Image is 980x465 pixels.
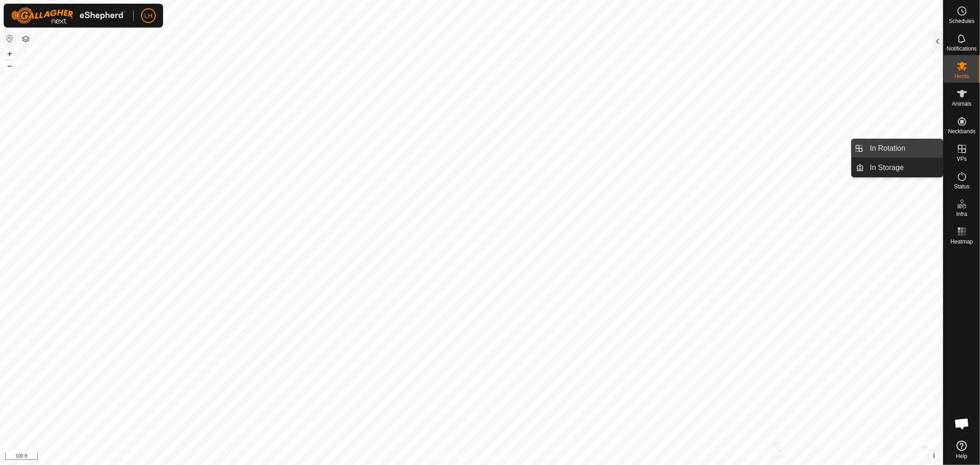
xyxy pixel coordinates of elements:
[951,239,973,244] span: Heatmap
[949,18,974,24] span: Schedules
[865,159,943,177] a: In Storage
[944,437,980,463] a: Help
[4,60,15,71] button: –
[956,454,968,459] span: Help
[144,11,153,21] span: LH
[954,74,969,79] span: Herds
[870,162,904,173] span: In Storage
[865,139,943,158] a: In Rotation
[852,139,943,158] li: In Rotation
[435,453,470,461] a: Privacy Policy
[929,451,939,461] button: i
[948,129,975,134] span: Neckbands
[948,410,976,437] div: Open chat
[957,156,967,162] span: VPs
[852,159,943,177] li: In Storage
[954,184,969,189] span: Status
[4,33,15,44] button: Reset Map
[952,101,972,107] span: Animals
[11,7,126,24] img: Gallagher Logo
[4,48,15,59] button: +
[933,452,935,459] span: i
[947,46,977,51] span: Notifications
[870,143,906,154] span: In Rotation
[481,453,508,461] a: Contact Us
[956,211,967,217] span: Infra
[20,34,31,45] button: Map Layers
